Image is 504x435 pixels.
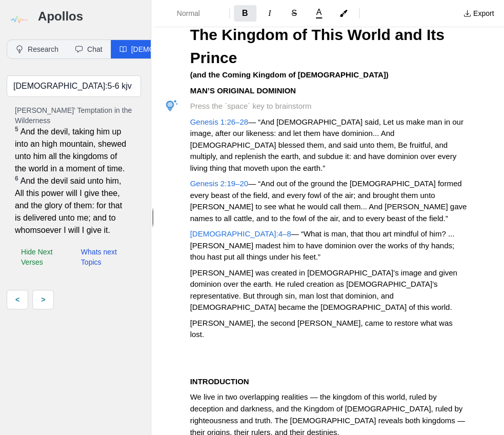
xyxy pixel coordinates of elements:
span: Normal [177,8,213,18]
button: Format Strikethrough [283,5,306,22]
button: Formatting Options [158,4,225,23]
span: And the devil, taking him up into an high mountain, shewed unto him all the kingdoms of the world... [15,126,128,175]
button: Chat [67,40,111,58]
span: B [242,9,248,17]
sup: 5 [15,126,18,133]
a: Genesis 1:26–28 [190,117,248,126]
input: e.g. (Mark 1:3-16) [7,75,141,97]
sup: 6 [15,175,18,182]
span: — “What is man, that thou art mindful of him? ... [PERSON_NAME] madest him to have dominion over ... [190,229,457,261]
span: S [291,9,297,17]
span: — “And [DEMOGRAPHIC_DATA] said, Let us make man in our image, after our likeness: and let them ha... [190,117,466,172]
button: A [308,6,330,21]
button: Whats next Topics [75,245,133,269]
button: [DEMOGRAPHIC_DATA] [111,40,220,58]
button: Export [457,5,500,22]
a: [DEMOGRAPHIC_DATA]:4–8 [190,229,291,238]
button: Hide Next Verses [15,245,71,269]
strong: INTRODUCTION [190,377,249,386]
a: < [7,290,28,309]
span: And the devil said unto him, All this power will I give thee, and the glory of them: for that is ... [15,175,128,236]
span: — “And out of the ground the [DEMOGRAPHIC_DATA] formed every beast of the field, and every fowl o... [190,179,469,223]
strong: (and the Coming Kingdom of [DEMOGRAPHIC_DATA]) [190,70,389,79]
h3: Apollos [38,8,141,25]
p: [PERSON_NAME]' Temptation in the Wilderness [15,105,133,126]
span: [PERSON_NAME], the second [PERSON_NAME], came to restore what was lost. [190,319,455,339]
strong: MAN’S ORIGINAL DOMINION [190,86,296,95]
a: > [32,290,54,309]
button: Format Italics [258,5,281,22]
iframe: Drift Widget Chat Controller [453,384,492,423]
img: logo [7,8,30,31]
span: [PERSON_NAME] was created in [DEMOGRAPHIC_DATA]’s image and given dominion over the earth. He rul... [190,268,459,312]
button: Format Bold [234,5,256,22]
button: Research [7,40,67,58]
a: Genesis 2:19–20 [190,179,248,188]
span: A [316,8,321,16]
span: I [268,9,271,17]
